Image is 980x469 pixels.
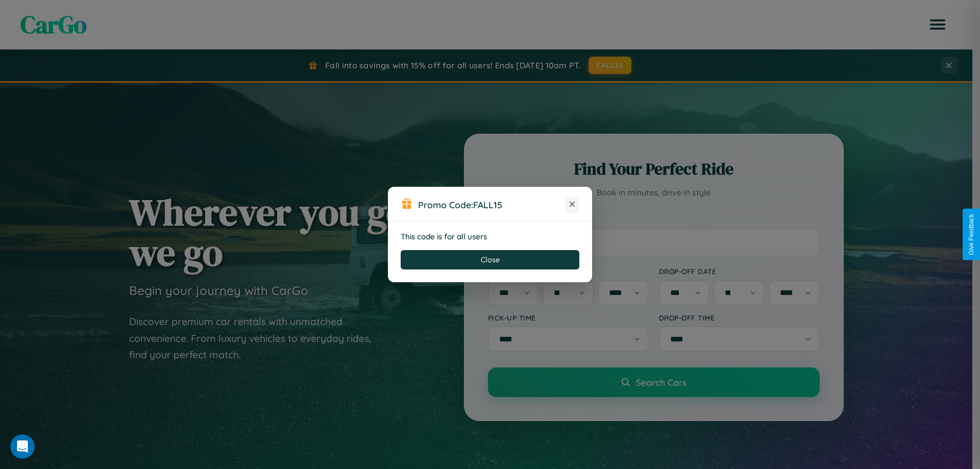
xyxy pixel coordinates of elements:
div: Give Feedback [968,214,975,255]
button: Close [401,250,579,269]
b: FALL15 [473,199,502,210]
h3: Promo Code: [418,199,565,210]
strong: This code is for all users [401,232,487,241]
iframe: Intercom live chat [10,434,35,459]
